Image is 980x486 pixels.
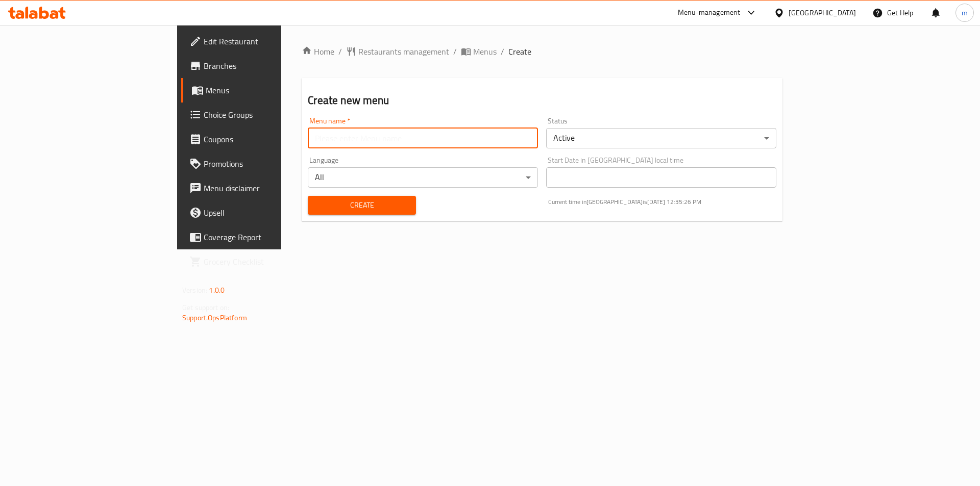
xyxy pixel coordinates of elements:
[206,84,333,96] span: Menus
[204,109,333,121] span: Choice Groups
[962,7,968,18] span: m
[182,284,207,297] span: Version:
[182,301,229,314] span: Get support on:
[204,207,333,219] span: Upsell
[181,151,341,176] a: Promotions
[308,128,538,148] input: Please enter Menu name
[181,249,341,274] a: Grocery Checklist
[204,60,333,72] span: Branches
[204,158,333,170] span: Promotions
[181,200,341,225] a: Upsell
[181,103,341,127] a: Choice Groups
[204,255,333,268] span: Grocery Checklist
[204,231,333,243] span: Coverage Report
[546,128,776,148] div: Active
[181,29,341,54] a: Edit Restaurant
[181,127,341,151] a: Coupons
[182,311,247,324] a: Support.OpsPlatform
[204,133,333,145] span: Coupons
[181,176,341,200] a: Menu disclaimer
[461,45,497,58] a: Menus
[181,78,341,103] a: Menus
[501,45,504,58] li: /
[358,45,449,58] span: Restaurants management
[548,197,776,207] p: Current time in [GEOGRAPHIC_DATA] is [DATE] 12:35:26 PM
[473,45,497,58] span: Menus
[308,196,415,215] button: Create
[678,7,741,19] div: Menu-management
[789,7,856,18] div: [GEOGRAPHIC_DATA]
[346,45,449,58] a: Restaurants management
[181,54,341,78] a: Branches
[209,284,225,297] span: 1.0.0
[302,45,782,58] nav: breadcrumb
[204,182,333,194] span: Menu disclaimer
[316,199,407,212] span: Create
[453,45,457,58] li: /
[181,225,341,249] a: Coverage Report
[508,45,531,58] span: Create
[308,93,776,108] h2: Create new menu
[204,35,333,47] span: Edit Restaurant
[308,167,538,188] div: All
